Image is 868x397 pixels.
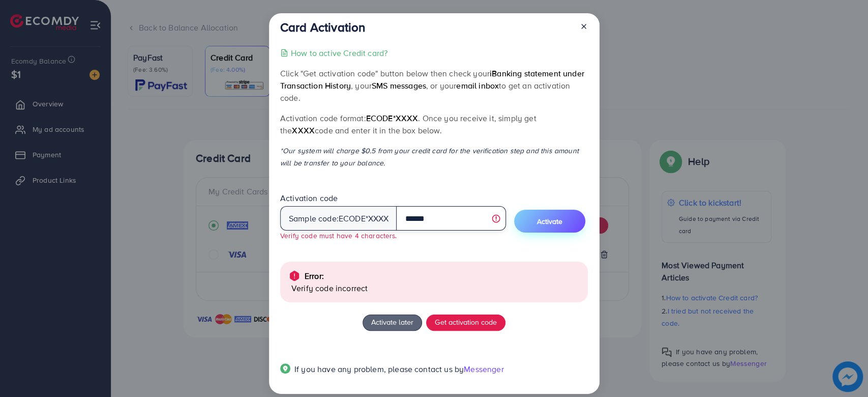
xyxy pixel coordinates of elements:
p: Click "Get activation code" button below then check your , your , or your to get an activation code. [280,67,588,104]
button: Activate later [363,315,422,331]
img: alert [288,270,301,282]
span: If you have any problem, please contact us by [294,363,464,375]
div: Sample code: *XXXX [280,206,397,231]
span: Activate later [371,317,413,327]
p: Error: [305,270,324,282]
h3: Card Activation [280,20,365,35]
img: Popup guide [280,363,290,374]
small: Verify code must have 4 characters. [280,231,397,240]
span: iBanking statement under Transaction History [280,68,584,91]
span: SMS messages [372,80,426,91]
span: XXXX [292,125,315,136]
p: How to active Credit card? [291,47,387,59]
label: Activation code [280,192,338,204]
span: ecode [339,213,366,224]
span: Activate [537,216,562,226]
span: ecode*XXXX [366,112,418,124]
span: email inbox [456,80,499,91]
p: *Our system will charge $0.5 from your credit card for the verification step and this amount will... [280,145,588,169]
button: Activate [514,210,585,233]
p: Verify code incorrect [291,282,580,294]
button: Get activation code [426,315,505,331]
p: Activation code format: . Once you receive it, simply get the code and enter it in the box below. [280,112,588,136]
span: Messenger [464,363,503,375]
span: Get activation code [435,317,497,327]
